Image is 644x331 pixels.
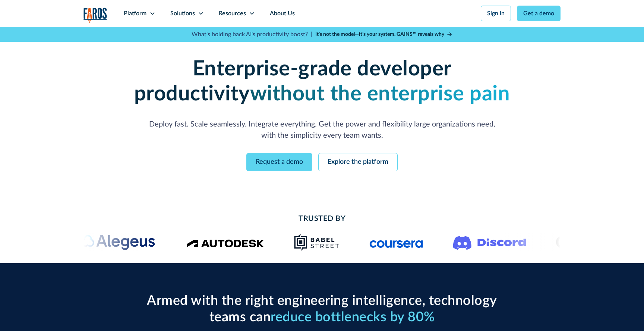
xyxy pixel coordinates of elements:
a: Explore the platform [318,153,398,171]
a: home [83,7,107,23]
a: Sign in [481,6,511,21]
img: Logo of the analytics and reporting company Faros. [83,7,107,23]
h2: Armed with the right engineering intelligence, technology teams can [143,293,501,325]
strong: without the enterprise pain [250,84,510,104]
div: Resources [219,9,246,18]
img: Logo of the online learning platform Coursera. [370,236,423,248]
strong: Enterprise-grade developer productivity [134,59,452,104]
div: Solutions [170,9,195,18]
p: What's holding back AI's productivity boost? | [192,30,312,39]
p: Deploy fast. Scale seamlessly. Integrate everything. Get the power and flexibility large organiza... [143,119,501,141]
h2: Trusted By [143,213,501,224]
strong: It’s not the model—it’s your system. GAINS™ reveals why [315,32,444,37]
img: Babel Street logo png [294,233,340,251]
div: Platform [124,9,146,18]
a: It’s not the model—it’s your system. GAINS™ reveals why [315,31,452,38]
img: Logo of the design software company Autodesk. [187,237,264,247]
a: Get a demo [517,6,561,21]
a: Request a demo [246,153,312,171]
img: Logo of the communication platform Discord. [453,234,526,250]
span: reduce bottlenecks by 80% [271,310,435,324]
